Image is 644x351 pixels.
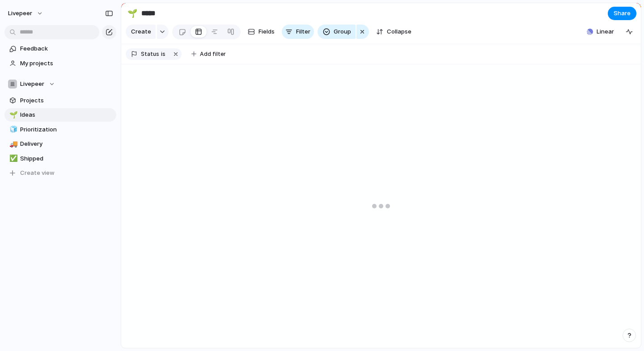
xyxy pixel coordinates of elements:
span: Livepeer [20,80,44,89]
button: Livepeer [4,77,116,91]
span: Feedback [20,44,113,53]
a: My projects [4,57,116,70]
span: Collapse [387,27,411,36]
span: Create [131,27,151,36]
a: 🌱Ideas [4,108,116,122]
a: ✅Shipped [4,152,116,165]
button: Filter [282,25,314,39]
button: Create view [4,166,116,180]
button: 🌱 [125,6,140,21]
span: Projects [20,96,113,105]
div: ✅ [9,153,16,164]
button: is [159,49,167,59]
span: Share [614,9,631,18]
span: Status [141,50,159,58]
a: 🧊Prioritization [4,123,116,136]
div: 🌱 [9,110,16,120]
span: Create view [20,169,55,178]
span: Group [334,27,351,36]
button: Linear [583,25,618,38]
button: Fields [244,25,278,39]
span: Filter [296,27,310,36]
button: 🚚 [8,140,17,148]
div: 🚚 [9,139,16,149]
button: 🌱 [8,110,17,119]
button: Create [126,25,156,39]
span: Prioritization [20,125,113,134]
button: livepeer [4,6,48,21]
button: Collapse [373,25,415,39]
div: 🧊 [9,124,16,135]
button: Share [608,7,636,20]
span: Linear [597,27,614,36]
button: ✅ [8,154,17,163]
span: Shipped [20,154,113,163]
span: My projects [20,59,113,68]
a: 🚚Delivery [4,137,116,151]
button: Group [318,25,356,39]
span: Fields [258,27,275,36]
button: Add filter [186,48,231,60]
a: Feedback [4,42,116,55]
a: Projects [4,94,116,107]
div: 🌱 [127,7,137,19]
span: Ideas [20,110,113,119]
span: Add filter [200,50,226,58]
button: 🧊 [8,125,17,134]
span: livepeer [8,9,32,18]
span: Delivery [20,140,113,148]
span: is [161,50,165,58]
